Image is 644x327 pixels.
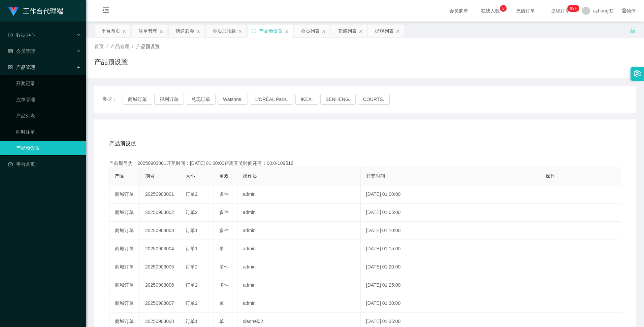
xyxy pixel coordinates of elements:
div: 提现列表 [375,25,394,37]
i: 图标: table [8,49,13,53]
span: 单 [219,246,224,251]
div: 产品预设置 [259,25,283,37]
td: 20250903006 [140,276,180,294]
span: 充值订单 [513,8,538,13]
span: 产品预设值 [109,140,136,148]
div: 注单管理 [138,25,157,37]
td: admin [237,294,361,313]
button: IKEA. [295,94,318,105]
span: 订单2 [186,300,198,306]
td: admin [237,185,361,204]
span: 类型： [102,94,123,105]
a: 图标: dashboard平台首页 [8,157,81,171]
button: SENHENG. [320,94,356,105]
div: 赠送彩金 [175,25,194,37]
span: 订单2 [186,264,198,269]
span: / [132,44,133,49]
span: 订单1 [186,246,198,251]
td: admin [237,240,361,258]
span: 操作员 [243,173,257,179]
span: 订单2 [186,282,198,288]
i: 图标: sync [252,29,256,33]
span: 提现订单 [548,8,573,13]
i: 图标: menu-fold [94,0,117,22]
i: 图标: close [322,29,326,33]
a: 产品列表 [16,109,81,122]
td: 20250903001 [140,185,180,204]
span: 订单1 [186,319,198,324]
td: 20250903004 [140,240,180,258]
div: 会员列表 [301,25,320,37]
td: 商城订单 [109,240,140,258]
td: [DATE] 01:30:00 [361,294,540,313]
div: 充值列表 [338,25,357,37]
span: 多件 [219,228,229,233]
sup: 8 [500,5,507,12]
td: [DATE] 01:10:00 [361,222,540,240]
td: 20250903007 [140,294,180,313]
td: 商城订单 [109,222,140,240]
span: / [106,44,108,49]
td: 商城订单 [109,276,140,294]
i: 图标: close [238,29,242,33]
span: 单双 [219,173,229,179]
img: logo.9652507e.png [8,7,19,16]
i: 图标: close [159,29,163,33]
div: 当前期号为：20250903001开奖时间：[DATE] 01:00:00距离开奖时间还有：00:0-109516 [109,160,621,167]
i: 图标: close [196,29,200,33]
a: 即时注单 [16,125,81,139]
i: 图标: setting [634,70,641,77]
td: 商城订单 [109,204,140,222]
td: [DATE] 01:20:00 [361,258,540,276]
span: 数据中心 [8,32,35,38]
span: 多件 [219,264,229,269]
a: 注单管理 [16,93,81,106]
td: admin [237,204,361,222]
h1: 产品预设置 [94,57,128,67]
td: admin [237,258,361,276]
i: 图标: check-circle-o [8,33,13,37]
button: L'ORÉAL Paris. [250,94,293,105]
td: 商城订单 [109,294,140,313]
span: 在线人数 [478,8,503,13]
i: 图标: global [622,8,626,13]
span: 多件 [219,282,229,288]
span: 产品管理 [110,44,129,49]
span: 操作 [546,173,555,179]
p: 8 [502,5,505,12]
td: 商城订单 [109,185,140,204]
i: 图标: close [396,29,400,33]
span: 订单2 [186,191,198,197]
span: 产品 [115,173,124,179]
a: 产品预设置 [16,141,81,155]
td: [DATE] 01:25:00 [361,276,540,294]
td: admin [237,276,361,294]
span: 多件 [219,210,229,215]
span: 单 [219,319,224,324]
td: 20250903002 [140,204,180,222]
span: 产品管理 [8,65,35,70]
button: 福利订单 [154,94,184,105]
a: 开奖记录 [16,77,81,90]
td: 商城订单 [109,258,140,276]
span: 多件 [219,191,229,197]
span: 首页 [94,44,104,49]
span: 单 [219,300,224,306]
i: 图标: close [285,29,289,33]
div: 平台首页 [101,25,120,37]
button: COURTS. [358,94,390,105]
span: 订单1 [186,228,198,233]
td: [DATE] 01:05:00 [361,204,540,222]
i: 图标: unlock [630,27,636,33]
a: 工作台代理端 [8,8,63,13]
i: 图标: appstore-o [8,65,13,70]
i: 图标: close [122,29,126,33]
span: 订单2 [186,210,198,215]
span: 期号 [145,173,155,179]
span: 大小 [186,173,195,179]
td: [DATE] 01:00:00 [361,185,540,204]
td: [DATE] 01:15:00 [361,240,540,258]
button: Watsons. [218,94,248,105]
button: 商城订单 [123,94,152,105]
span: 开奖时间 [366,173,385,179]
